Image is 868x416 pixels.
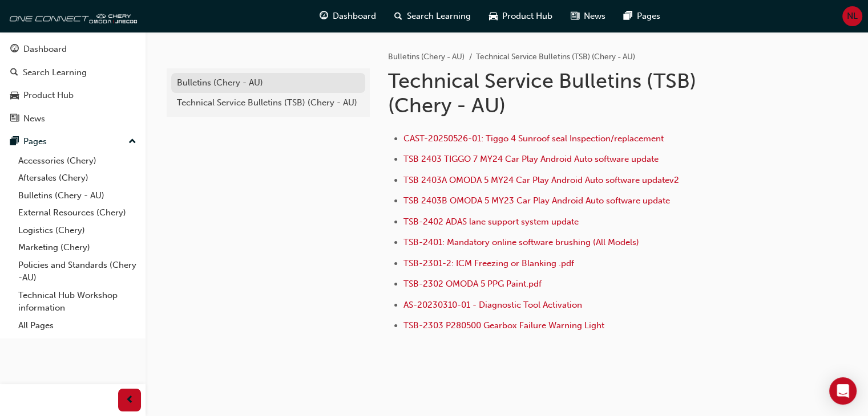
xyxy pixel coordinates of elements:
[10,91,19,101] span: car-icon
[23,135,47,148] div: Pages
[5,39,141,60] a: Dashboard
[584,10,605,23] span: News
[320,9,328,23] span: guage-icon
[177,96,360,109] div: Technical Service Bulletins (TSB) (Chery - AU)
[476,51,635,64] li: Technical Service Bulletins (TSB) (Chery - AU)
[23,112,45,125] div: News
[171,73,365,93] a: Bulletins (Chery - AU)
[385,5,480,28] a: search-iconSearch Learning
[14,152,141,170] a: Accessories (Chery)
[6,5,137,27] img: oneconnect
[5,108,141,129] a: News
[403,237,639,247] a: TSB-2401: Mandatory online software brushing (All Models)
[5,131,141,152] button: Pages
[842,6,862,26] button: NL
[177,76,360,89] div: Bulletins (Chery - AU)
[403,175,679,185] a: TSB 2403A OMODA 5 MY24 Car Play Android Auto software updatev2
[23,89,74,102] div: Product Hub
[571,9,579,23] span: news-icon
[333,10,376,23] span: Dashboard
[5,85,141,106] a: Product Hub
[480,5,562,28] a: car-iconProduct Hub
[562,5,615,28] a: news-iconNews
[10,44,19,55] span: guage-icon
[5,62,141,83] a: Search Learning
[14,317,141,335] a: All Pages
[407,10,471,23] span: Search Learning
[502,10,552,23] span: Product Hub
[624,9,632,23] span: pages-icon
[126,393,134,407] span: prev-icon
[310,5,385,28] a: guage-iconDashboard
[23,66,87,79] div: Search Learning
[14,256,141,287] a: Policies and Standards (Chery -AU)
[5,36,141,131] button: DashboardSearch LearningProduct HubNews
[14,169,141,187] a: Aftersales (Chery)
[403,279,542,289] a: TSB-2302 OMODA 5 PPG Paint.pdf
[388,52,465,62] a: Bulletins (Chery - AU)
[14,187,141,205] a: Bulletins (Chery - AU)
[615,5,669,28] a: pages-iconPages
[128,134,136,149] span: up-icon
[14,239,141,256] a: Marketing (Chery)
[489,9,498,23] span: car-icon
[847,10,858,23] span: NL
[171,93,365,113] a: Technical Service Bulletins (TSB) (Chery - AU)
[10,137,19,147] span: pages-icon
[403,195,670,206] a: TSB 2403B OMODA 5 MY23 Car Play Android Auto software update
[403,258,574,268] a: TSB-2301-2: ICM Freezing or Blanking .pdf
[403,154,659,164] a: TSB 2403 TIGGO 7 MY24 Car Play Android Auto software update
[14,222,141,239] a: Logistics (Chery)
[14,204,141,222] a: External Resources (Chery)
[829,377,857,405] div: Open Intercom Messenger
[403,320,604,331] a: TSB-2303 P280500 Gearbox Failure Warning Light
[403,133,664,144] a: CAST-20250526-01: Tiggo 4 Sunroof seal Inspection/replacement
[14,287,141,317] a: Technical Hub Workshop information
[394,9,402,23] span: search-icon
[23,43,67,56] div: Dashboard
[388,68,762,118] h1: Technical Service Bulletins (TSB) (Chery - AU)
[10,68,18,78] span: search-icon
[403,217,579,227] a: TSB-2402 ADAS lane support system update
[10,114,19,124] span: news-icon
[403,300,582,310] a: AS-20230310-01 - Diagnostic Tool Activation
[637,10,660,23] span: Pages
